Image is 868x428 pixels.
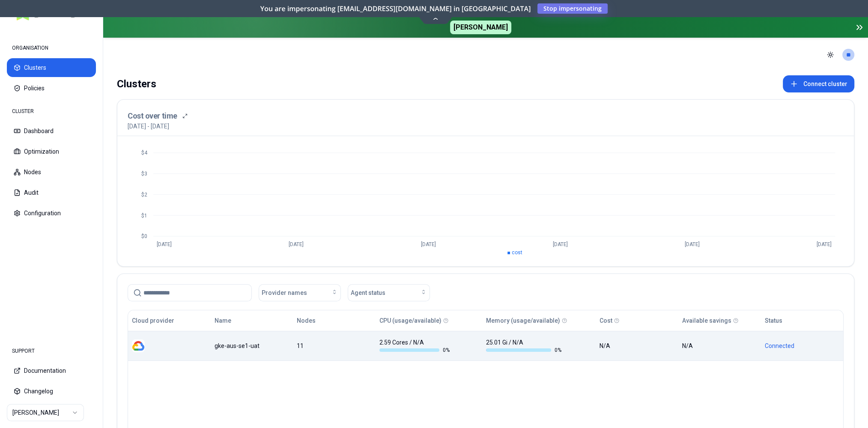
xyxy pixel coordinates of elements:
[7,361,96,380] button: Documentation
[141,171,147,177] tspan: $3
[512,250,522,256] span: cost
[297,342,372,350] div: 11
[7,103,96,120] div: CLUSTER
[450,21,511,34] span: [PERSON_NAME]
[215,312,231,329] button: Name
[297,312,316,329] button: Nodes
[783,75,854,92] button: Connect cluster
[379,338,455,354] div: 2.59 Cores / N/A
[682,312,731,329] button: Available savings
[7,39,96,56] div: ORGANISATION
[117,75,156,92] div: Clusters
[7,58,96,77] button: Clusters
[157,241,172,247] tspan: [DATE]
[141,233,147,239] tspan: $0
[141,213,147,219] tspan: $1
[486,347,561,354] div: 0 %
[7,342,96,360] div: SUPPORT
[600,312,612,329] button: Cost
[817,241,832,247] tspan: [DATE]
[7,122,96,140] button: Dashboard
[685,241,700,247] tspan: [DATE]
[128,122,169,131] p: [DATE] - [DATE]
[7,204,96,223] button: Configuration
[289,241,304,247] tspan: [DATE]
[7,183,96,202] button: Audit
[128,110,177,122] h3: Cost over time
[7,79,96,98] button: Policies
[132,339,145,352] img: gcp
[7,163,96,181] button: Nodes
[7,142,96,161] button: Optimization
[348,284,430,301] button: Agent status
[351,288,385,297] span: Agent status
[764,316,782,325] div: Status
[682,342,757,350] div: N/A
[486,312,560,329] button: Memory (usage/available)
[600,342,674,350] div: N/A
[259,284,341,301] button: Provider names
[141,150,148,156] tspan: $4
[486,338,561,354] div: 25.01 Gi / N/A
[7,382,96,401] button: Changelog
[262,288,307,297] span: Provider names
[379,312,441,329] button: CPU (usage/available)
[553,241,568,247] tspan: [DATE]
[421,241,435,247] tspan: [DATE]
[215,342,289,350] div: gke-aus-se1-uat
[379,347,455,354] div: 0 %
[764,342,839,350] div: Connected
[141,192,147,198] tspan: $2
[132,312,174,329] button: Cloud provider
